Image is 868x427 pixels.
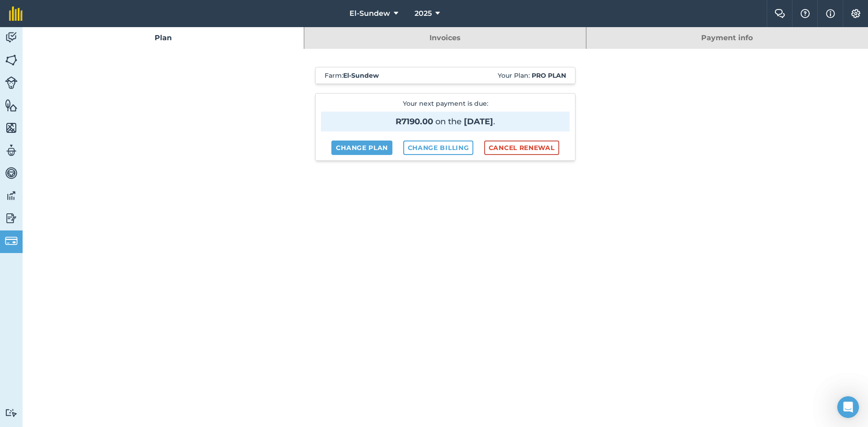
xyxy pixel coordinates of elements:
[5,235,18,247] img: svg+xml;base64,PD94bWwgdmVyc2lvbj0iMS4wIiBlbmNvZGluZz0idXRmLTgiPz4KPCEtLSBHZW5lcmF0b3I6IEFkb2JlIE...
[484,141,559,155] button: Cancel renewal
[5,31,18,44] img: svg+xml;base64,PD94bWwgdmVyc2lvbj0iMS4wIiBlbmNvZGluZz0idXRmLTgiPz4KPCEtLSBHZW5lcmF0b3I6IEFkb2JlIE...
[5,211,18,225] img: svg+xml;base64,PD94bWwgdmVyc2lvbj0iMS4wIiBlbmNvZGluZz0idXRmLTgiPz4KPCEtLSBHZW5lcmF0b3I6IEFkb2JlIE...
[498,71,566,80] span: Your Plan:
[5,189,18,202] img: svg+xml;base64,PD94bWwgdmVyc2lvbj0iMS4wIiBlbmNvZGluZz0idXRmLTgiPz4KPCEtLSBHZW5lcmF0b3I6IEFkb2JlIE...
[343,71,379,80] strong: El-Sundew
[532,71,566,80] strong: Pro plan
[415,8,432,19] span: 2025
[23,27,304,49] a: Plan
[5,166,18,180] img: svg+xml;base64,PD94bWwgdmVyc2lvbj0iMS4wIiBlbmNvZGluZz0idXRmLTgiPz4KPCEtLSBHZW5lcmF0b3I6IEFkb2JlIE...
[396,117,433,127] strong: R7190.00
[321,99,570,131] p: Your next payment is due :
[349,8,390,19] span: El-Sundew
[774,9,785,18] img: Two speech bubbles overlapping with the left bubble in the forefront
[5,144,18,157] img: svg+xml;base64,PD94bWwgdmVyc2lvbj0iMS4wIiBlbmNvZGluZz0idXRmLTgiPz4KPCEtLSBHZW5lcmF0b3I6IEFkb2JlIE...
[850,9,861,18] img: A cog icon
[837,396,859,418] iframe: Intercom live chat
[304,27,585,49] a: Invoices
[586,27,868,49] a: Payment info
[5,53,18,67] img: svg+xml;base64,PHN2ZyB4bWxucz0iaHR0cDovL3d3dy53My5vcmcvMjAwMC9zdmciIHdpZHRoPSI1NiIgaGVpZ2h0PSI2MC...
[321,112,570,131] span: on the .
[800,9,811,18] img: A question mark icon
[325,71,379,80] span: Farm :
[5,76,18,89] img: svg+xml;base64,PD94bWwgdmVyc2lvbj0iMS4wIiBlbmNvZGluZz0idXRmLTgiPz4KPCEtLSBHZW5lcmF0b3I6IEFkb2JlIE...
[403,141,474,155] a: Change billing
[331,141,392,155] a: Change plan
[5,99,18,112] img: svg+xml;base64,PHN2ZyB4bWxucz0iaHR0cDovL3d3dy53My5vcmcvMjAwMC9zdmciIHdpZHRoPSI1NiIgaGVpZ2h0PSI2MC...
[9,6,23,21] img: fieldmargin Logo
[464,117,493,127] strong: [DATE]
[5,408,18,417] img: svg+xml;base64,PD94bWwgdmVyc2lvbj0iMS4wIiBlbmNvZGluZz0idXRmLTgiPz4KPCEtLSBHZW5lcmF0b3I6IEFkb2JlIE...
[5,121,18,135] img: svg+xml;base64,PHN2ZyB4bWxucz0iaHR0cDovL3d3dy53My5vcmcvMjAwMC9zdmciIHdpZHRoPSI1NiIgaGVpZ2h0PSI2MC...
[826,8,835,19] img: svg+xml;base64,PHN2ZyB4bWxucz0iaHR0cDovL3d3dy53My5vcmcvMjAwMC9zdmciIHdpZHRoPSIxNyIgaGVpZ2h0PSIxNy...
